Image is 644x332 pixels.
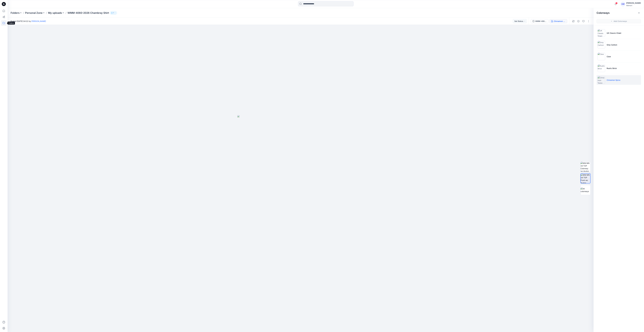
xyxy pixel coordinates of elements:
[607,32,621,34] p: UK Classic Khaki
[597,11,610,14] h2: Colorways
[598,53,605,60] img: Claw
[598,76,605,84] img: Cinnamon Spice
[598,41,605,49] img: Grey Carbon
[535,20,547,23] div: WMM-4060-2026 Chambray Shirt_Full Colorway
[531,19,548,23] button: WMM-4060-2026 Chambray Shirt_Full Colorway
[607,43,617,46] p: Grey Carbon
[607,55,611,58] p: Claw
[549,19,567,23] button: Cinnamon Spice
[68,11,109,15] p: WMM-4060-2026 Chambray Shirt
[48,11,62,15] a: My uploads
[113,11,114,14] p: 1
[581,174,590,183] img: WM MN 34 TOP Front wo Avatar
[626,2,641,5] div: [PERSON_NAME]
[11,11,20,15] a: Folders
[237,115,364,332] img: eyJhbGciOiJIUzI1NiIsImtpZCI6IjAiLCJzbHQiOiJzZXMiLCJ0eXAiOiJKV1QifQ.eyJkYXRhIjp7InR5cGUiOiJzdG9yYW...
[31,20,46,22] a: [PERSON_NAME]
[576,19,580,23] button: Details
[554,20,566,23] div: Cinnamon Spice
[621,2,625,6] div: GM
[607,79,620,81] p: Cinnamon Spice
[110,11,117,15] button: 1
[25,11,43,15] a: Personal Zone
[598,29,605,37] img: UK Classic Khaki
[626,5,641,6] div: Walmart
[598,64,605,72] img: Rustic Brick
[581,187,590,193] img: All colorways
[581,162,590,172] img: WM MN 34 TOP Colorway wo Avatar
[11,20,46,22] span: Posted [DATE] 04:22 by
[615,2,618,4] span: 1
[607,67,617,70] p: Rustic Brick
